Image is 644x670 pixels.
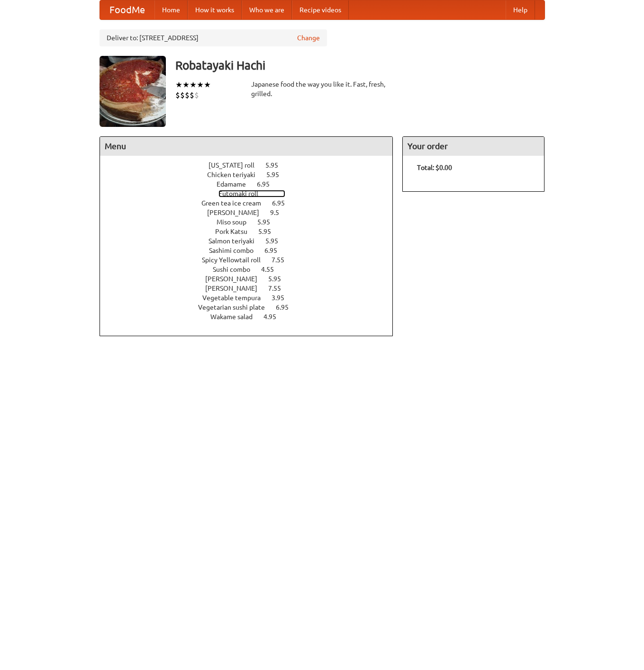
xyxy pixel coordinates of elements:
span: 6.95 [272,199,294,207]
li: ★ [190,80,197,90]
a: Green tea ice cream 6.95 [201,199,302,207]
span: Green tea ice cream [201,199,271,207]
span: 6.95 [264,247,287,254]
span: [PERSON_NAME] [207,209,269,216]
span: 4.95 [263,313,286,321]
a: Change [297,33,320,43]
span: 5.95 [257,218,280,226]
span: Spicy Yellowtail roll [202,256,270,264]
a: [US_STATE] roll 5.95 [209,161,296,169]
a: Recipe videos [292,0,349,19]
img: angular.jpg [100,56,166,127]
span: 7.55 [268,285,290,292]
a: Vegetarian sushi plate 6.95 [198,304,306,311]
a: Futomaki roll [218,190,285,197]
a: Edamame 6.95 [217,180,287,188]
li: $ [180,90,185,100]
li: $ [194,90,199,100]
span: Edamame [217,180,255,188]
a: Sashimi combo 6.95 [209,247,295,254]
div: Deliver to: [STREET_ADDRESS] [100,29,327,46]
a: Vegetable tempura 3.95 [202,294,302,302]
span: Chicken teriyaki [207,171,265,179]
b: Total: $0.00 [417,164,452,171]
a: Salmon teriyaki 5.95 [209,237,296,245]
a: Home [154,0,188,19]
a: Chicken teriyaki 5.95 [207,171,297,179]
li: ★ [204,80,211,90]
span: 5.95 [268,275,290,283]
a: Spicy Yellowtail roll 7.55 [202,256,302,264]
span: Miso soup [217,218,256,226]
h3: Robatayaki Hachi [175,56,545,75]
h4: Your order [403,137,544,156]
span: Vegetable tempura [202,294,270,302]
span: 6.95 [276,304,298,311]
a: How it works [188,0,242,19]
span: 7.55 [272,256,294,264]
span: [US_STATE] roll [209,161,264,169]
span: 4.55 [261,266,283,273]
span: 9.5 [270,209,289,216]
span: [PERSON_NAME] [205,275,267,283]
span: Vegetarian sushi plate [198,304,274,311]
a: Wakame salad 4.95 [210,313,294,321]
span: 5.95 [258,228,281,235]
a: [PERSON_NAME] 9.5 [207,209,297,216]
li: ★ [182,80,190,90]
h4: Menu [100,137,393,156]
span: 5.95 [265,161,288,169]
span: Sashimi combo [209,247,263,254]
li: $ [185,90,190,100]
li: $ [175,90,180,100]
span: Wakame salad [210,313,262,321]
a: Sushi combo 4.55 [213,266,291,273]
a: Who we are [242,0,292,19]
span: 3.95 [272,294,294,302]
span: Salmon teriyaki [209,237,264,245]
a: [PERSON_NAME] 7.55 [205,285,299,292]
span: Pork Katsu [215,228,257,235]
span: 5.95 [265,237,288,245]
span: Sushi combo [213,266,260,273]
a: [PERSON_NAME] 5.95 [205,275,299,283]
a: FoodMe [100,0,154,19]
a: Pork Katsu 5.95 [215,228,289,235]
span: 5.95 [266,171,289,179]
a: Miso soup 5.95 [217,218,288,226]
li: $ [190,90,194,100]
span: 6.95 [257,180,279,188]
li: ★ [197,80,204,90]
a: Help [506,0,535,19]
li: ★ [175,80,182,90]
span: Futomaki roll [218,190,268,197]
span: [PERSON_NAME] [205,285,267,292]
div: Japanese food the way you like it. Fast, fresh, grilled. [251,80,393,98]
